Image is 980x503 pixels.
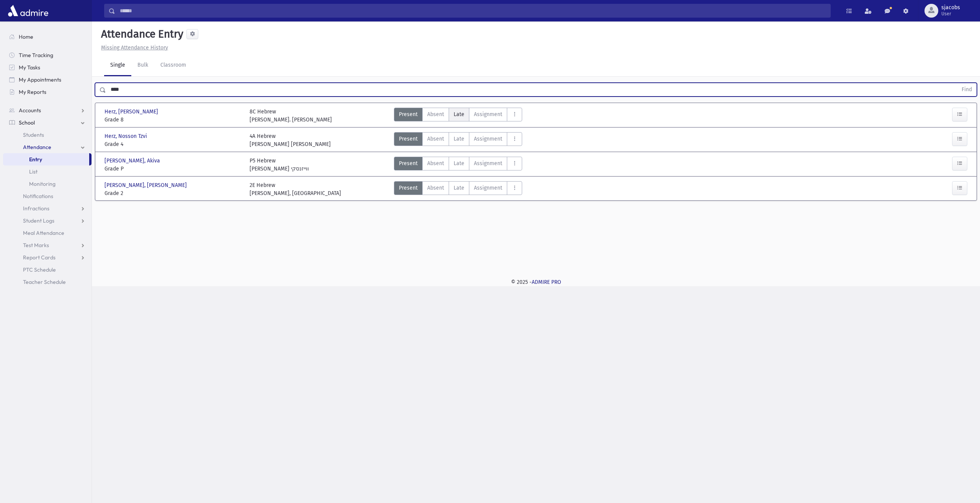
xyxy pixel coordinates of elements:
span: Entry [29,156,42,163]
span: Attendance [23,144,51,151]
div: AttTypes [394,132,522,148]
span: [PERSON_NAME], Akiva [105,157,162,165]
a: Attendance [3,141,91,153]
span: Meal Attendance [23,229,64,236]
a: Report Cards [3,251,91,264]
div: 4A Hebrew [PERSON_NAME] [PERSON_NAME] [250,132,331,148]
a: Test Marks [3,239,91,251]
a: ADMIRE PRO [532,279,561,285]
a: Entry [3,153,89,165]
span: Grade P [105,165,242,173]
a: Single [104,55,131,76]
a: Teacher Schedule [3,276,91,288]
span: Present [399,135,418,143]
span: Assignment [474,135,502,143]
span: sjacobs [941,5,960,11]
span: Home [19,33,33,40]
span: Late [454,184,464,192]
a: Notifications [3,190,91,202]
span: Grade 8 [105,116,242,124]
span: Assignment [474,184,502,192]
span: My Tasks [19,64,40,71]
button: Find [957,83,977,96]
span: Present [399,110,418,118]
a: Classroom [154,55,192,76]
span: User [941,11,960,17]
span: Student Logs [23,217,54,224]
div: AttTypes [394,157,522,173]
span: Notifications [23,193,53,200]
a: Time Tracking [3,49,91,61]
h5: Attendance Entry [98,28,183,41]
span: Assignment [474,159,502,167]
a: Student Logs [3,215,91,227]
span: [PERSON_NAME], [PERSON_NAME] [105,181,188,189]
a: List [3,165,91,178]
a: PTC Schedule [3,264,91,276]
span: Assignment [474,110,502,118]
span: Teacher Schedule [23,279,66,285]
span: Students [23,131,44,138]
a: Missing Attendance History [98,44,168,51]
span: Absent [427,110,444,118]
span: Herz, [PERSON_NAME] [105,108,160,116]
span: Absent [427,159,444,167]
div: © 2025 - [104,278,968,286]
span: My Reports [19,88,46,95]
span: Grade 4 [105,140,242,148]
a: Students [3,129,91,141]
input: Search [115,4,830,18]
span: Herz, Nosson Tzvi [105,132,149,140]
a: Monitoring [3,178,91,190]
span: Absent [427,135,444,143]
span: My Appointments [19,76,61,83]
span: Monitoring [29,180,56,187]
span: Late [454,135,464,143]
span: Absent [427,184,444,192]
a: Meal Attendance [3,227,91,239]
a: Home [3,31,91,43]
a: My Reports [3,86,91,98]
span: Test Marks [23,242,49,249]
div: AttTypes [394,181,522,197]
a: Infractions [3,202,91,215]
span: Infractions [23,205,49,212]
img: AdmirePro [6,3,50,18]
span: List [29,168,38,175]
span: Late [454,110,464,118]
span: Time Tracking [19,52,53,59]
a: My Tasks [3,61,91,74]
span: Accounts [19,107,41,114]
div: 8C Hebrew [PERSON_NAME]. [PERSON_NAME] [250,108,332,124]
a: Bulk [131,55,154,76]
span: Present [399,184,418,192]
div: AttTypes [394,108,522,124]
a: Accounts [3,104,91,116]
a: School [3,116,91,129]
div: P5 Hebrew [PERSON_NAME] ווייזנסקי [250,157,309,173]
span: Grade 2 [105,189,242,197]
span: PTC Schedule [23,266,56,273]
a: My Appointments [3,74,91,86]
span: School [19,119,35,126]
span: Late [454,159,464,167]
div: 2E Hebrew [PERSON_NAME], [GEOGRAPHIC_DATA] [250,181,341,197]
span: Present [399,159,418,167]
span: Report Cards [23,254,56,261]
u: Missing Attendance History [101,44,168,51]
